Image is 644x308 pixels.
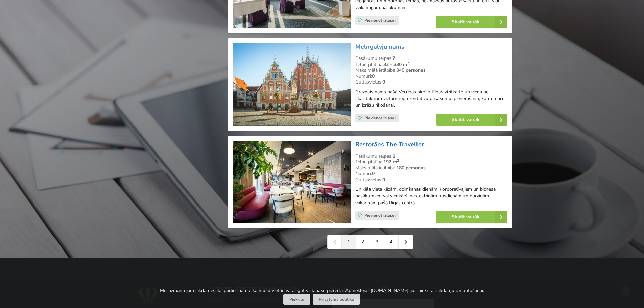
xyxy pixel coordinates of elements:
div: Telpu platība: [355,62,507,68]
strong: 0 [382,79,385,85]
img: Restorāns, bārs | Rīga | Restorāns The Traveller [233,141,350,223]
img: Konferenču centrs | Rīga | Melngalvju nams [233,43,350,126]
strong: 0 [372,73,375,79]
div: Gultasvietas: [355,177,507,183]
div: Numuri: [355,73,507,79]
p: Unikāla vieta kāzām, dzimšanas dienām, korporatīvajiem un biznesa pasākumiem vai vienkārši nestei... [355,186,507,206]
a: Restorāns The Traveller [355,140,424,148]
div: Maksimālā ietilpība: [355,165,507,171]
div: Maksimālā ietilpība: [355,67,507,73]
strong: 32 - 330 m [383,61,409,68]
span: Pievienot izlasei [364,213,396,218]
a: Melngalvju nams [355,43,404,51]
div: Pasākumu telpas: [355,55,507,62]
span: Pievienot izlasei [364,18,396,23]
a: Privātuma politika [313,294,360,305]
strong: 1 [392,153,395,159]
a: 1 [342,235,356,249]
strong: 192 m [383,159,399,165]
a: 2 [356,235,370,249]
span: Pievienot izlasei [364,115,396,121]
a: 3 [370,235,384,249]
a: Skatīt vairāk [436,16,507,28]
div: Numuri: [355,171,507,177]
sup: 2 [397,158,399,163]
p: Greznais nams pašā Vecrīgas sirdī ir Rīgas vizītkarte un viena no skaistākajām vietām reprezentat... [355,89,507,109]
strong: 0 [372,170,375,177]
strong: 180 personas [396,165,426,171]
button: Piekrītu [283,294,310,305]
div: Telpu platība: [355,159,507,165]
strong: 340 personas [396,67,426,73]
div: Pasākumu telpas: [355,153,507,159]
strong: 0 [382,176,385,183]
a: Skatīt vairāk [436,211,507,223]
sup: 2 [407,61,409,66]
strong: 7 [392,55,395,62]
div: Gultasvietas: [355,79,507,85]
a: Skatīt vairāk [436,114,507,126]
a: 4 [384,235,399,249]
